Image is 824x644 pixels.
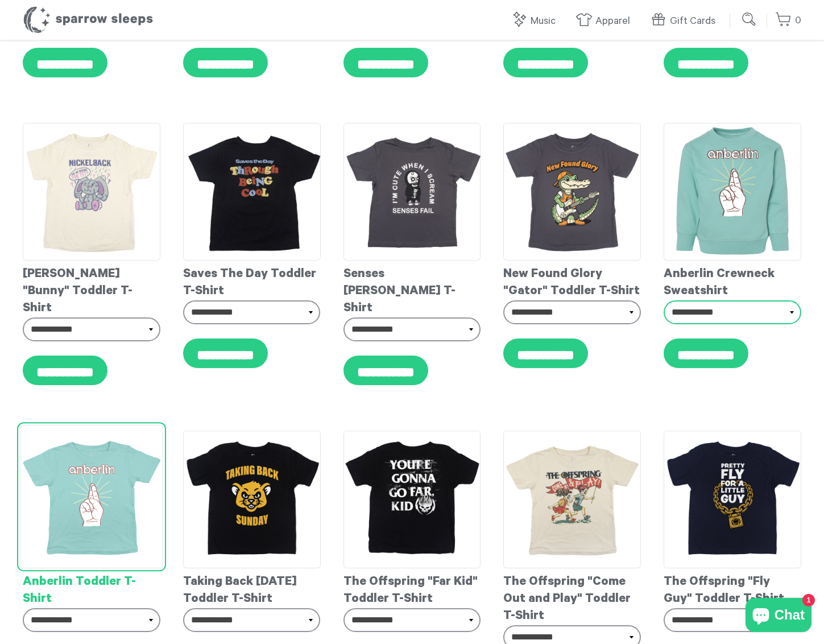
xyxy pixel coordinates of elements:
img: Anberlin_-_Fingers_Crossed_-_Toddler_T-shirt_grande.jpg [20,426,163,568]
a: Apparel [575,9,636,34]
inbox-online-store-chat: Shopify online store chat [742,598,815,635]
img: TheOffspring-PrettyFly-ToddlerT-shirt_grande.jpg [664,431,801,568]
a: Music [511,9,561,34]
img: Nickelback-ArewehavingfunyetToddlerT-shirt_grande.jpg [23,123,160,261]
div: Anberlin Crewneck Sweatshirt [664,261,801,300]
div: Taking Back [DATE] Toddler T-Shirt [183,568,321,608]
img: TheOffspring-GoFar_Back_-ToddlerT-shirt_grande.jpg [343,431,481,568]
img: TheOffspring-ComeOutAndPlay-ToddlerT-shirt_grande.jpg [503,431,641,568]
div: Senses [PERSON_NAME] T-Shirt [343,261,481,317]
div: The Offspring "Fly Guy" Toddler T-Shirt [664,568,801,608]
div: [PERSON_NAME] "Bunny" Toddler T-Shirt [23,261,160,317]
div: The Offspring "Come Out and Play" Toddler T-Shirt [503,568,641,625]
img: Anberlin-FingersCrossed-ToddlerCrewneck_grande.jpg [664,123,801,261]
img: SavesTheDay-ToddlerT-shirt_grande.jpg [183,123,321,262]
img: TakingBackSunday-Panther-ToddlerT-shirt_grande.jpg [183,431,321,568]
a: 0 [775,9,801,33]
div: The Offspring "Far Kid" Toddler T-Shirt [343,568,481,608]
a: Gift Cards [650,9,721,34]
div: Anberlin Toddler T-Shirt [23,568,160,608]
img: NewFoundGlory-Gator-ToddlerT-shirt_grande.jpg [503,123,641,261]
div: New Found Glory "Gator" Toddler T-Shirt [503,261,641,300]
h1: Sparrow Sleeps [23,6,154,34]
div: Saves The Day Toddler T-Shirt [183,261,321,300]
img: SensesFail-ToddlerT-shirt_grande.jpg [343,123,481,262]
input: Submit [738,8,761,31]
